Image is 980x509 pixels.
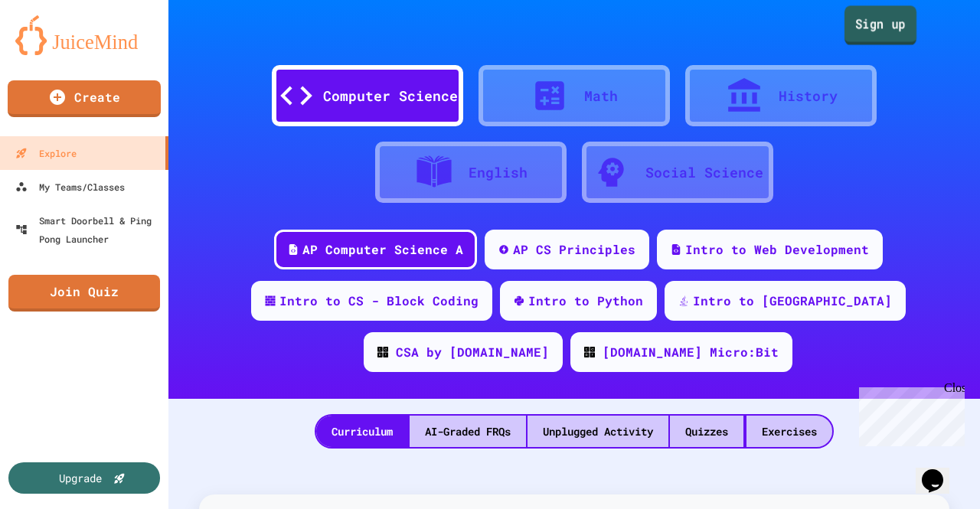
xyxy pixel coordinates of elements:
[853,381,965,446] iframe: chat widget
[528,292,643,310] div: Intro to Python
[279,292,479,310] div: Intro to CS - Block Coding
[670,416,743,447] div: Quizzes
[396,343,549,361] div: CSA by [DOMAIN_NAME]
[410,416,526,447] div: AI-Graded FRQs
[916,448,965,494] iframe: chat widget
[302,240,463,259] div: AP Computer Science A
[513,240,635,259] div: AP CS Principles
[844,5,916,44] a: Sign up
[59,470,102,486] div: Upgrade
[469,162,528,183] div: English
[779,86,838,106] div: History
[603,343,779,361] div: [DOMAIN_NAME] Micro:Bit
[15,15,153,55] img: logo-orange.svg
[645,162,763,183] div: Social Science
[584,86,618,106] div: Math
[584,347,595,357] img: CODE_logo_RGB.png
[15,178,125,196] div: My Teams/Classes
[693,292,892,310] div: Intro to [GEOGRAPHIC_DATA]
[8,275,160,312] a: Join Quiz
[746,416,832,447] div: Exercises
[528,416,668,447] div: Unplugged Activity
[685,240,869,259] div: Intro to Web Development
[323,86,458,106] div: Computer Science
[8,80,161,117] a: Create
[6,6,106,97] div: Chat with us now!Close
[377,347,388,357] img: CODE_logo_RGB.png
[15,144,77,162] div: Explore
[316,416,408,447] div: Curriculum
[15,211,162,248] div: Smart Doorbell & Ping Pong Launcher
